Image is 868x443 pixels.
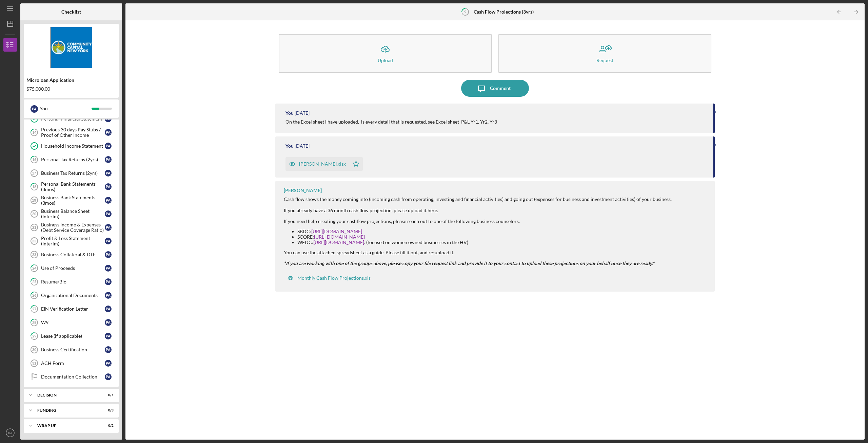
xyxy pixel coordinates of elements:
[105,156,112,163] div: P A
[105,292,112,299] div: P A
[61,9,81,15] b: Checklist
[101,393,114,397] div: 0 / 1
[498,34,711,73] button: Request
[8,431,13,435] text: PA
[32,307,37,311] tspan: 27
[461,80,529,97] button: Comment
[27,193,115,207] a: 19Business Bank Statements (3mos)PA
[32,239,36,243] tspan: 22
[41,252,105,257] div: Business Collateral & DTE
[284,208,672,213] div: If you already have a 36 month cash flow projection, please upload it here.
[464,10,467,14] tspan: 9
[299,161,346,167] div: [PERSON_NAME].xlsx
[105,306,112,312] div: P A
[41,236,105,246] div: Profit & Loss Statement (Interim)
[27,343,115,356] a: 30Business CertificationPA
[32,320,36,325] tspan: 28
[32,266,37,271] tspan: 24
[105,319,112,326] div: P A
[105,183,112,190] div: P A
[284,219,672,224] div: If you need help creating your cashflow projections, please reach out to one of the following bus...
[279,34,492,73] button: Upload
[41,195,105,206] div: Business Bank Statements (3mos)
[32,361,36,365] tspan: 31
[41,181,105,192] div: Personal Bank Statements (3mos)
[27,207,115,221] a: 20Business Balance Sheet (Interim)PA
[27,234,115,248] a: 22Profit & Loss Statement (Interim)PA
[27,289,115,302] a: 26Organizational DocumentsPA
[285,119,497,125] div: On the Excel sheet i have uploaded, is every detail that is requested, see Excel sheet P&L Yr1, Y...
[101,424,114,428] div: 0 / 2
[31,105,38,113] div: P A
[105,278,112,285] div: P A
[32,212,36,216] tspan: 20
[41,361,105,366] div: ACH Form
[490,80,511,97] div: Comment
[284,188,322,193] div: [PERSON_NAME]
[105,333,112,339] div: P A
[27,221,115,234] a: 21Business Income & Expenses (Debt Service Coverage Ratio)PA
[37,424,97,428] div: Wrap up
[32,293,37,298] tspan: 26
[295,143,310,149] time: 2025-09-08 03:18
[27,370,115,384] a: Documentation CollectionPA
[41,320,105,325] div: W9
[27,302,115,316] a: 27EIN Verification LetterPA
[41,347,105,352] div: Business Certification
[27,275,115,289] a: 25Resume/BioPA
[32,334,37,338] tspan: 29
[105,373,112,380] div: P A
[41,127,105,138] div: Previous 30 days Pay Stubs / Proof of Other Income
[32,198,36,202] tspan: 19
[32,130,37,135] tspan: 14
[284,260,654,266] strong: *If you are working with one of the groups above, please copy your file request link and provide ...
[285,143,294,149] div: You
[297,234,672,240] li: SCORE:
[311,228,362,234] a: [URL][DOMAIN_NAME]
[32,171,36,175] tspan: 17
[105,170,112,177] div: P A
[27,356,115,370] a: 31ACH FormPA
[284,250,672,255] div: You can use the attached spreadsheet as a guide. Please fill it out, and re-upload it.
[313,239,364,245] a: [URL][DOMAIN_NAME]
[314,234,365,240] a: [URL][DOMAIN_NAME]
[41,293,105,298] div: Organizational Documents
[105,265,112,272] div: P A
[297,275,371,281] div: Monthly Cash Flow Projections.xls
[32,225,36,229] tspan: 21
[41,265,105,271] div: Use of Proceeds
[24,27,119,68] img: Product logo
[297,240,672,245] li: WEDC: . (focused on women owned businesses in the HV)
[105,224,112,231] div: P A
[27,248,115,261] a: 23Business Collateral & DTEPA
[474,9,534,15] b: Cash Flow Projections (3yrs)
[27,139,115,153] a: Household Income StatementPA
[27,180,115,193] a: 18Personal Bank Statements (3mos)PA
[41,170,105,176] div: Business Tax Returns (2yrs)
[105,346,112,353] div: P A
[37,393,97,397] div: Decision
[105,210,112,217] div: P A
[27,126,115,139] a: 14Previous 30 days Pay Stubs / Proof of Other IncomePA
[105,143,112,149] div: P A
[295,110,310,116] time: 2025-09-08 03:21
[284,197,672,202] div: Cash flow shows the money coming into (incoming cash from operating, investing and financial acti...
[285,110,294,116] div: You
[26,77,116,83] div: Microloan Application
[37,408,97,412] div: Funding
[105,129,112,136] div: P A
[40,103,92,114] div: You
[32,253,36,257] tspan: 23
[41,208,105,219] div: Business Balance Sheet (Interim)
[105,197,112,204] div: P A
[101,408,114,412] div: 0 / 3
[285,157,363,171] button: [PERSON_NAME].xlsx
[27,316,115,329] a: 28W9PA
[41,306,105,312] div: EIN Verification Letter
[596,58,613,63] div: Request
[3,426,17,440] button: PA
[297,229,672,234] li: SBDC:
[32,185,36,189] tspan: 18
[41,333,105,339] div: Lease (if applicable)
[32,348,36,352] tspan: 30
